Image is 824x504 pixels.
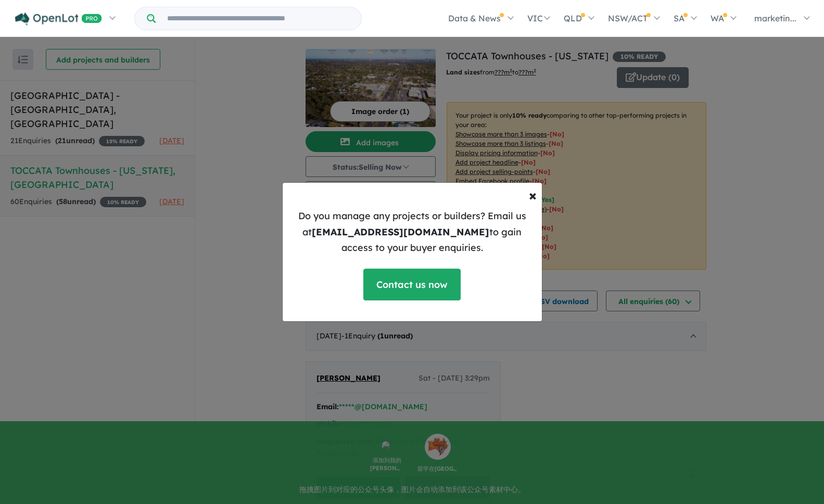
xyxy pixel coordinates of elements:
[312,226,489,238] b: [EMAIL_ADDRESS][DOMAIN_NAME]
[754,13,796,23] span: marketin...
[529,186,537,204] span: ×
[291,208,534,256] p: Do you manage any projects or builders? Email us at to gain access to your buyer enquiries.
[158,7,359,30] input: Try estate name, suburb, builder or developer
[363,269,461,300] a: Contact us now
[15,12,102,26] img: Openlot PRO Logo White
